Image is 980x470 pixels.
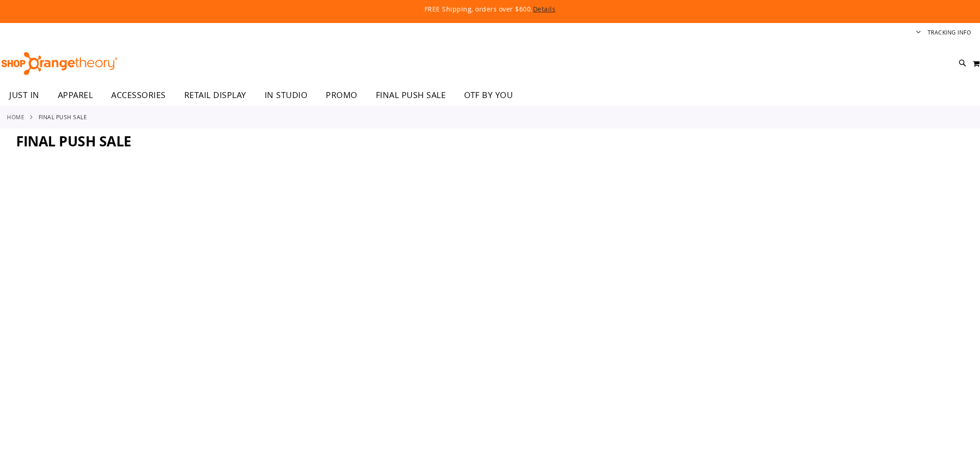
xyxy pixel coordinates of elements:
[326,85,357,105] span: PROMO
[265,85,308,105] span: IN STUDIO
[102,85,175,106] a: ACCESSORIES
[455,85,522,106] a: OTF BY YOU
[928,29,971,36] a: Tracking Info
[39,113,87,121] strong: FINAL PUSH SALE
[317,85,367,106] a: PROMO
[7,113,24,121] a: Home
[255,85,317,106] a: IN STUDIO
[184,85,246,105] span: RETAIL DISPLAY
[215,5,766,14] p: FREE Shipping, orders over $600.
[58,85,93,105] span: APPAREL
[111,85,166,105] span: ACCESSORIES
[464,85,513,105] span: OTF BY YOU
[916,29,921,37] button: Account menu
[376,85,446,105] span: FINAL PUSH SALE
[9,85,40,105] span: JUST IN
[49,85,102,106] a: APPAREL
[367,85,455,105] a: FINAL PUSH SALE
[175,85,255,106] a: RETAIL DISPLAY
[16,132,131,151] span: FINAL PUSH SALE
[533,5,556,13] a: Details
